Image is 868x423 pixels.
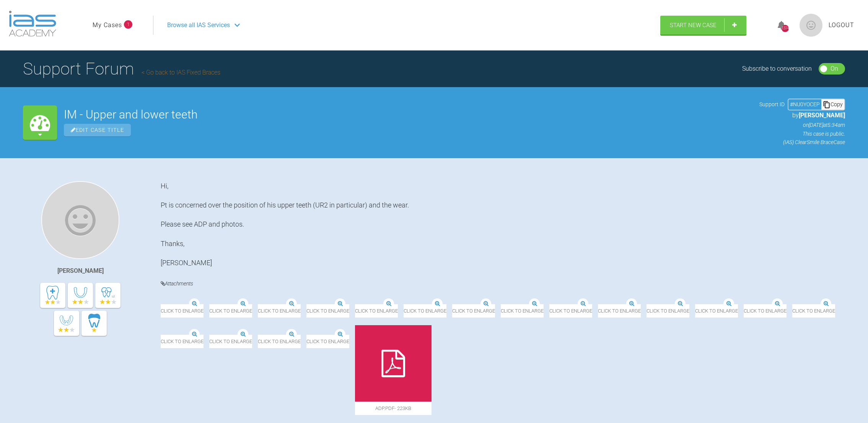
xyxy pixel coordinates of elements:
img: DSC_4775.JPG [741,295,793,304]
img: profile.png [800,14,822,37]
p: This case is public. [759,130,845,138]
a: Go back to IAS Fixed Braces [142,69,220,76]
span: [PERSON_NAME] [799,112,845,119]
span: Click to enlarge [161,335,204,348]
img: DSC_4772.JPG [258,325,310,335]
span: Click to enlarge [258,335,310,348]
p: (IAS) ClearSmile Brace Case [759,138,845,146]
div: Copy [821,99,844,109]
a: My Cases [93,20,122,30]
span: Click to enlarge [595,304,638,318]
span: Click to enlarge [440,304,483,318]
span: Support ID [759,100,785,109]
div: # NU0YOCEP [788,100,821,109]
img: DSC_4779.JPG [537,295,590,304]
div: 1374 [782,25,789,32]
span: Click to enlarge [334,304,377,318]
img: DSC_4784.JPG [276,295,328,304]
span: Click to enlarge [413,335,456,348]
div: Subscribe to conversation [742,64,812,74]
h4: Attachments [161,279,845,288]
div: [PERSON_NAME] [57,266,104,276]
h2: IM - Upper and lower teeth [64,109,752,120]
img: logo-light.3e3ef733.png [9,11,56,37]
p: by [759,110,845,120]
span: Click to enlarge [276,304,328,318]
div: Hi, Pt is concerned over the position of his upper teeth (UR2 in particular) and the wear. Please... [161,181,845,268]
span: Click to enlarge [644,304,687,318]
img: DSC_4782.JPG [383,295,435,304]
h1: Support Forum [23,55,220,82]
span: Click to enlarge [364,335,407,348]
span: 1 [124,20,132,29]
span: Start New Case [670,22,717,29]
img: DSC_4786.JPG [218,295,270,304]
span: Click to enlarge [209,335,252,348]
img: DSC_4787.JPG [161,295,213,304]
a: Start New Case [660,16,746,35]
div: On [831,64,838,74]
p: on [DATE] at 5:34am [759,121,845,129]
a: Logout [829,20,854,30]
span: Click to enlarge [489,304,532,318]
span: Click to enlarge [161,304,213,318]
span: Click to enlarge [316,335,358,348]
span: Click to enlarge [218,304,270,318]
span: Click to enlarge [537,304,590,318]
span: Browse all IAS Services [167,20,230,30]
span: Click to enlarge [692,304,735,318]
span: Click to enlarge [741,304,793,318]
span: Edit Case Title [64,124,131,136]
span: ADP.pdf - 223KB [461,402,538,415]
img: Neil Fearns [41,181,119,259]
span: Click to enlarge [383,304,435,318]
